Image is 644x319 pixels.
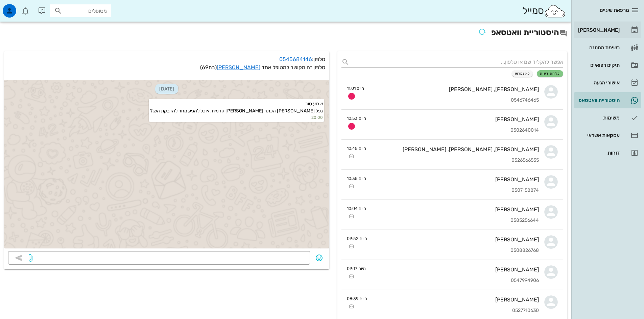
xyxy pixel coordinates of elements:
span: תג [20,5,24,9]
a: תיקים רפואיים [574,57,641,73]
span: (בת ) [200,64,217,71]
h2: היסטוריית וואטסאפ [4,26,567,41]
div: 0546746465 [369,98,539,103]
div: תיקים רפואיים [577,62,620,68]
div: 0508826768 [373,248,539,254]
span: [DATE] [155,84,178,94]
span: 69 [202,64,208,71]
a: משימות [574,110,641,126]
a: 0545684146 [279,56,312,62]
span: לא נקראו [515,72,530,76]
small: היום 10:04 [347,205,366,212]
input: אפשר להקליד שם או טלפון... [352,57,563,68]
small: היום 10:35 [347,175,366,182]
div: 0526566555 [372,158,539,163]
div: [PERSON_NAME] [372,206,539,213]
div: 0585256644 [372,218,539,223]
div: [PERSON_NAME] [373,236,539,243]
div: 0507158874 [372,188,539,193]
small: היום 08:39 [347,295,367,302]
small: היום 09:17 [347,265,366,272]
div: [PERSON_NAME] [372,116,539,123]
span: מרפאת שיניים [600,7,629,13]
div: [PERSON_NAME], [PERSON_NAME], [PERSON_NAME] [372,146,539,153]
span: כל ההודעות [540,72,560,76]
div: סמייל [522,4,566,18]
div: משימות [577,115,620,121]
small: היום 10:53 [347,115,366,122]
div: דוחות [577,150,620,156]
div: היסטוריית וואטסאפ [577,98,620,103]
div: אישורי הגעה [577,80,620,85]
button: לא נקראו [512,70,533,77]
div: רשימת המתנה [577,45,620,50]
a: אישורי הגעה [574,75,641,91]
div: [PERSON_NAME] [373,296,539,303]
a: [PERSON_NAME] [574,22,641,38]
small: היום 09:52 [347,235,367,242]
a: [PERSON_NAME] [217,64,260,71]
a: דוחות [574,145,641,161]
div: עסקאות אשראי [577,133,620,138]
div: [PERSON_NAME] [577,27,620,33]
button: כל ההודעות [537,70,563,77]
a: רשימת המתנה [574,39,641,56]
div: 0547994906 [371,278,539,284]
a: תגהיסטוריית וואטסאפ [574,92,641,108]
small: 20:00 [150,114,323,121]
p: טלפון זה מקושר למטופל אחד: [8,63,325,72]
a: עסקאות אשראי [574,127,641,143]
div: 0502640014 [372,128,539,133]
div: 0527710630 [373,308,539,314]
img: SmileCloud logo [544,4,566,18]
div: [PERSON_NAME] [372,176,539,183]
small: היום 11:01 [347,85,364,91]
div: [PERSON_NAME] [371,266,539,273]
div: [PERSON_NAME], [PERSON_NAME] [369,86,539,92]
small: היום 10:45 [347,145,366,152]
p: טלפון: [8,55,325,63]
